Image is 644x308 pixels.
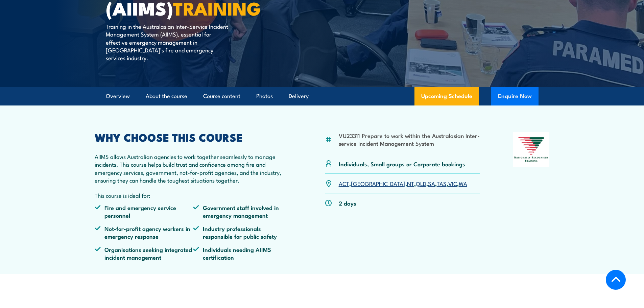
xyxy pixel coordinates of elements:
[428,179,435,187] a: SA
[339,199,356,207] p: 2 days
[448,179,457,187] a: VIC
[339,179,349,187] a: ACT
[416,179,426,187] a: QLD
[95,245,193,261] li: Organisations seeking integrated incident management
[106,87,130,105] a: Overview
[193,245,292,261] li: Individuals needing AIIMS certification
[513,132,550,167] img: Nationally Recognised Training logo.
[459,179,467,187] a: WA
[106,22,229,62] p: Training in the Australasian Inter-Service Incident Management System (AIIMS), essential for effe...
[95,132,292,142] h2: WHY CHOOSE THIS COURSE
[437,179,447,187] a: TAS
[146,87,187,105] a: About the course
[339,132,480,147] li: VU23311 Prepare to work within the Australasian Inter-service Incident Management System
[491,87,539,105] button: Enquire Now
[95,204,193,219] li: Fire and emergency service personnel
[407,179,414,187] a: NT
[339,160,465,168] p: Individuals, Small groups or Corporate bookings
[256,87,273,105] a: Photos
[339,180,467,187] p: , , , , , , ,
[289,87,309,105] a: Delivery
[193,204,292,219] li: Government staff involved in emergency management
[193,224,292,240] li: Industry professionals responsible for public safety
[203,87,240,105] a: Course content
[95,152,292,184] p: AIIMS allows Australian agencies to work together seamlessly to manage incidents. This course hel...
[351,179,405,187] a: [GEOGRAPHIC_DATA]
[414,87,479,105] a: Upcoming Schedule
[95,191,292,199] p: This course is ideal for:
[95,224,193,240] li: Not-for-profit agency workers in emergency response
